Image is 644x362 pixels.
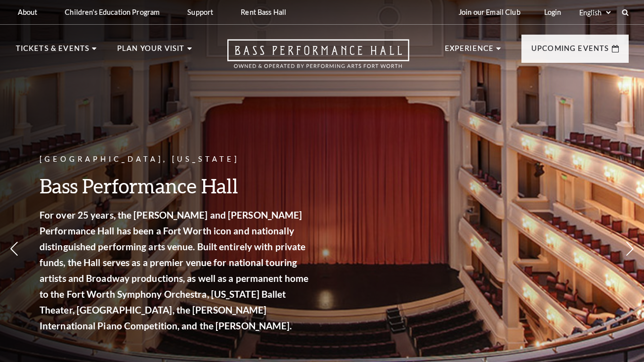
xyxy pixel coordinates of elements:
p: Support [187,8,213,16]
p: About [18,8,38,16]
p: Plan Your Visit [117,43,185,60]
p: [GEOGRAPHIC_DATA], [US_STATE] [40,153,311,166]
h3: Bass Performance Hall [40,173,311,198]
p: Upcoming Events [531,43,609,60]
select: Select: [577,8,612,17]
p: Tickets & Events [16,43,90,60]
strong: For over 25 years, the [PERSON_NAME] and [PERSON_NAME] Performance Hall has been a Fort Worth ico... [40,209,308,331]
p: Experience [445,43,494,60]
p: Children's Education Program [65,8,160,16]
p: Rent Bass Hall [241,8,286,16]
